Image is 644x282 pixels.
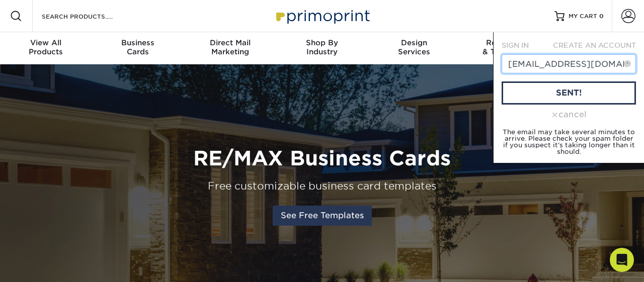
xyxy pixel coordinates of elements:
span: Shop By [276,38,368,47]
a: See Free Templates [273,206,372,226]
span: Direct Mail [184,38,276,47]
div: cancel [502,109,636,121]
span: 0 [599,13,604,20]
div: Cards [92,38,184,56]
div: & Templates [460,38,552,56]
a: Direct MailMarketing [184,32,276,64]
span: Design [368,38,460,47]
span: CREATE AN ACCOUNT [553,41,636,49]
span: Resources [460,38,552,47]
input: SEARCH PRODUCTS..... [41,10,139,22]
small: The email may take several minutes to arrive. Please check your spam folder if you suspect it's t... [503,128,635,155]
a: Resources& Templates [460,32,552,64]
div: Marketing [184,38,276,56]
img: Primoprint [272,5,372,27]
a: DesignServices [368,32,460,64]
div: Services [368,38,460,56]
a: BusinessCards [92,32,184,64]
span: SIGN IN [502,41,529,49]
div: Free customizable business card templates [24,178,620,194]
span: MY CART [569,12,597,21]
div: Open Intercom Messenger [610,248,634,272]
input: Email [502,54,636,73]
div: Industry [276,38,368,56]
a: Shop ByIndustry [276,32,368,64]
span: Business [92,38,184,47]
h1: RE/MAX Business Cards [24,146,620,170]
a: sent! [502,81,636,105]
